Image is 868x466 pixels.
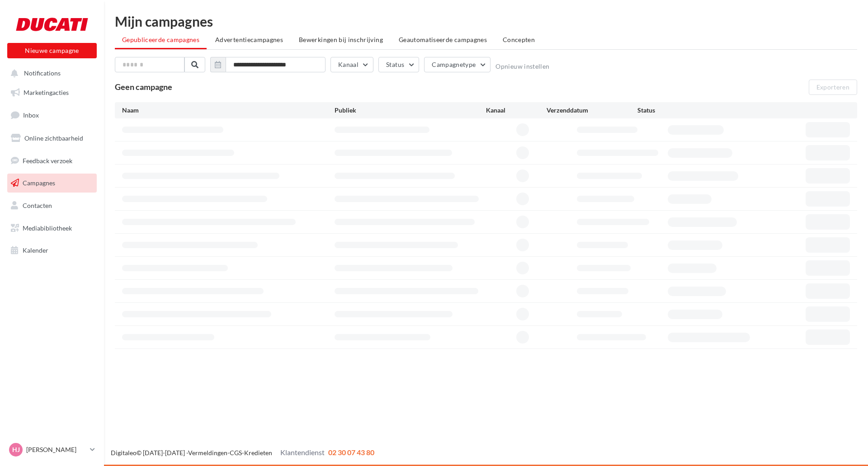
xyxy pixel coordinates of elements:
[378,57,419,72] button: Status
[330,57,373,72] button: Kanaal
[809,80,858,95] button: Exporteren
[399,36,487,43] span: Geautomatiseerde campagnes
[24,134,83,142] span: Online zichtbaarheid
[12,445,20,454] span: HJ
[24,70,61,77] span: Notifications
[115,82,172,92] span: Geen campagne
[23,111,39,119] span: Inbox
[503,36,535,43] span: Concepten
[111,449,137,457] a: Digitaleo
[486,106,547,115] div: Kanaal
[5,105,99,125] a: Inbox
[5,241,99,260] a: Kalender
[328,448,374,457] span: 02 30 07 43 80
[188,449,227,457] a: Vermeldingen
[122,106,335,115] div: Naam
[299,36,383,43] span: Bewerkingen bij inschrijving
[5,151,99,170] a: Feedback verzoek
[115,14,857,28] div: Mijn campagnes
[26,445,86,454] p: [PERSON_NAME]
[23,202,52,209] span: Contacten
[637,106,728,115] div: Status
[23,156,72,164] span: Feedback verzoek
[111,449,374,457] span: © [DATE]-[DATE] - - -
[424,57,491,72] button: Campagnetype
[495,63,549,70] button: Opnieuw instellen
[7,441,97,458] a: HJ [PERSON_NAME]
[5,83,99,102] a: Marketingacties
[244,449,272,457] a: Kredieten
[23,246,48,254] span: Kalender
[230,449,242,457] a: CGS
[5,129,99,148] a: Online zichtbaarheid
[280,448,325,457] span: Klantendienst
[215,36,283,43] span: Advertentiecampagnes
[23,224,72,232] span: Mediabibliotheek
[5,219,99,238] a: Mediabibliotheek
[335,106,486,115] div: Publiek
[5,174,99,193] a: Campagnes
[23,179,55,187] span: Campagnes
[7,43,97,58] button: Nieuwe campagne
[547,106,637,115] div: Verzenddatum
[5,196,99,215] a: Contacten
[24,89,69,96] span: Marketingacties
